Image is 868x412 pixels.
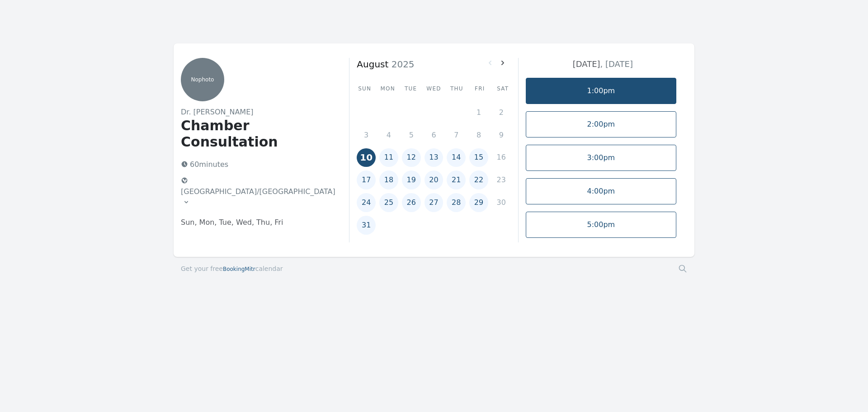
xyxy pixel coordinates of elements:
button: 11 [379,148,398,167]
a: 1:00pm [526,78,676,104]
p: No photo [181,76,224,83]
button: 31 [357,216,376,235]
button: 21 [447,170,466,189]
button: 9 [492,126,511,145]
button: 1 [469,103,488,122]
button: 30 [492,193,511,212]
span: 2025 [388,59,414,70]
h2: Dr. [PERSON_NAME] [181,107,335,118]
span: BookingMitr [223,266,255,272]
button: 14 [447,148,466,167]
button: 2 [492,103,511,122]
p: 60 minutes [177,157,335,172]
button: 12 [402,148,421,167]
button: 29 [469,193,488,212]
a: 5:00pm [526,212,676,238]
button: 23 [492,170,511,189]
button: 22 [469,170,488,189]
button: 5 [402,126,421,145]
div: Sun [357,85,373,92]
strong: [DATE] [573,59,600,69]
p: Sun, Mon, Tue, Wed, Thu, Fri [181,217,335,228]
a: 3:00pm [526,145,676,171]
button: 20 [425,170,443,189]
div: Thu [449,85,465,92]
div: Fri [472,85,488,92]
button: 3 [357,126,376,145]
a: 4:00pm [526,178,676,204]
span: , [DATE] [600,59,633,69]
div: Sat [495,85,511,92]
button: 19 [402,170,421,189]
button: 28 [447,193,466,212]
button: 25 [379,193,398,212]
button: 13 [425,148,443,167]
a: 2:00pm [526,111,676,137]
button: 4 [379,126,398,145]
button: 16 [492,148,511,167]
div: Wed [426,85,442,92]
button: 17 [357,170,376,189]
strong: August [357,59,388,70]
button: 6 [425,126,443,145]
button: 7 [447,126,466,145]
h1: Chamber Consultation [181,118,335,150]
div: Mon [380,85,396,92]
button: 24 [357,193,376,212]
button: 18 [379,170,398,189]
a: Get your freeBookingMitrcalendar [181,264,283,273]
button: [GEOGRAPHIC_DATA]/[GEOGRAPHIC_DATA] [177,174,339,210]
button: 8 [469,126,488,145]
button: 27 [425,193,443,212]
button: 26 [402,193,421,212]
button: 10 [357,148,376,167]
div: Tue [403,85,419,92]
button: 15 [469,148,488,167]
